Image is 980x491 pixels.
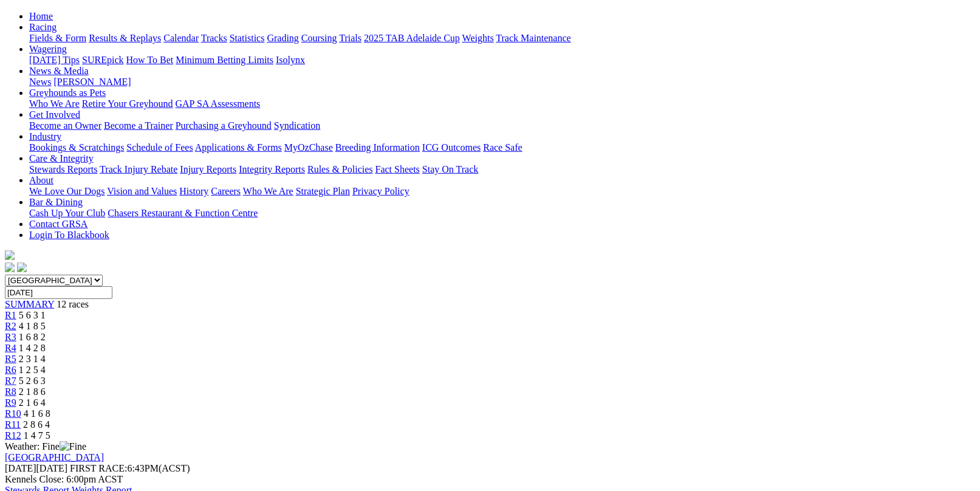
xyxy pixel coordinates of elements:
span: FIRST RACE: [70,463,127,473]
a: R11 [5,419,21,430]
img: Fine [60,441,86,452]
a: Injury Reports [180,164,236,174]
span: 6:43PM(ACST) [70,463,190,473]
a: R1 [5,310,16,320]
input: Select date [5,286,112,299]
span: 12 races [57,299,89,309]
a: R2 [5,321,16,331]
span: 2 8 6 4 [23,419,50,430]
a: Vision and Values [107,186,177,196]
a: Coursing [301,33,337,43]
a: Tracks [201,33,227,43]
a: Breeding Information [335,142,420,153]
a: Care & Integrity [29,153,94,163]
span: 4 1 6 8 [24,408,50,419]
a: Greyhounds as Pets [29,88,106,98]
div: Greyhounds as Pets [29,98,975,109]
span: 1 6 8 2 [19,332,46,342]
a: R8 [5,386,16,397]
a: Contact GRSA [29,219,87,229]
img: twitter.svg [17,263,27,272]
a: Isolynx [276,55,305,65]
span: 2 3 1 4 [19,354,46,364]
div: Kennels Close: 6:00pm ACST [5,474,975,485]
a: Who We Are [243,186,293,196]
a: Bar & Dining [29,197,83,207]
a: ICG Outcomes [422,142,481,153]
span: 1 4 7 5 [24,430,50,441]
span: 4 1 8 5 [19,321,46,331]
a: R3 [5,332,16,342]
a: How To Bet [126,55,174,65]
a: Home [29,11,53,21]
div: Racing [29,33,975,44]
a: Statistics [230,33,265,43]
a: R6 [5,365,16,375]
span: 1 4 2 8 [19,343,46,353]
div: Get Involved [29,120,975,131]
span: 5 2 6 3 [19,376,46,386]
a: Integrity Reports [239,164,305,174]
a: Fields & Form [29,33,86,43]
a: Login To Blackbook [29,230,109,240]
a: [DATE] Tips [29,55,80,65]
span: 1 2 5 4 [19,365,46,375]
div: Care & Integrity [29,164,975,175]
a: Results & Replays [89,33,161,43]
a: Chasers Restaurant & Function Centre [108,208,258,218]
a: Applications & Forms [195,142,282,153]
a: Minimum Betting Limits [176,55,273,65]
a: Grading [267,33,299,43]
a: Weights [462,33,494,43]
a: Bookings & Scratchings [29,142,124,153]
a: R4 [5,343,16,353]
a: MyOzChase [284,142,333,153]
img: facebook.svg [5,263,15,272]
a: News [29,77,51,87]
div: About [29,186,975,197]
a: History [179,186,208,196]
a: GAP SA Assessments [176,98,261,109]
a: Stay On Track [422,164,478,174]
span: [DATE] [5,463,67,473]
a: Racing [29,22,57,32]
a: Rules & Policies [307,164,373,174]
span: [DATE] [5,463,36,473]
a: Track Injury Rebate [100,164,177,174]
div: Wagering [29,55,975,66]
div: Industry [29,142,975,153]
a: R10 [5,408,21,419]
a: Who We Are [29,98,80,109]
div: Bar & Dining [29,208,975,219]
div: News & Media [29,77,975,88]
a: [PERSON_NAME] [53,77,131,87]
a: Calendar [163,33,199,43]
a: Wagering [29,44,67,54]
span: R5 [5,354,16,364]
a: Stewards Reports [29,164,97,174]
a: Industry [29,131,61,142]
a: Become an Owner [29,120,101,131]
a: About [29,175,53,185]
a: R9 [5,397,16,408]
a: Purchasing a Greyhound [176,120,272,131]
a: 2025 TAB Adelaide Cup [364,33,460,43]
a: Become a Trainer [104,120,173,131]
a: Track Maintenance [496,33,571,43]
span: R7 [5,376,16,386]
a: Cash Up Your Club [29,208,105,218]
a: Privacy Policy [352,186,409,196]
a: Get Involved [29,109,80,120]
a: SUMMARY [5,299,54,309]
a: Strategic Plan [296,186,350,196]
a: We Love Our Dogs [29,186,105,196]
span: Weather: Fine [5,441,86,452]
a: Schedule of Fees [126,142,193,153]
